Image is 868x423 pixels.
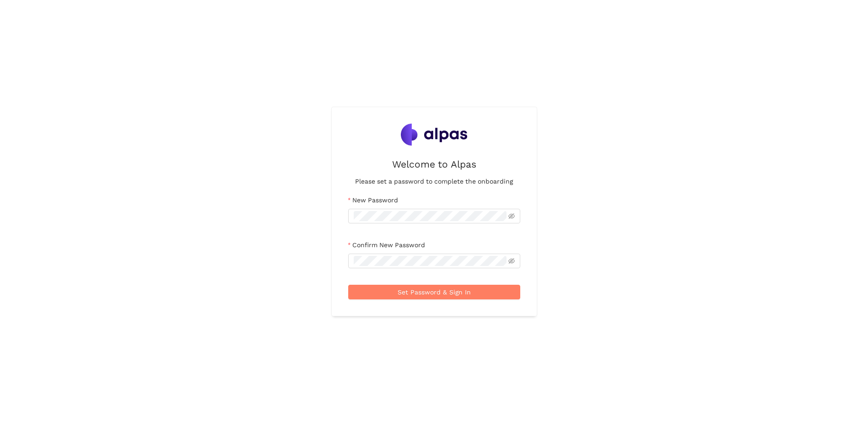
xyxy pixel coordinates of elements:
[392,157,476,172] h2: Welcome to Alpas
[348,240,425,250] label: Confirm New Password
[348,285,520,299] button: Set Password & Sign In
[354,256,507,266] input: Confirm New Password
[508,213,515,219] span: eye-invisible
[355,176,513,186] h4: Please set a password to complete the onboarding
[401,124,468,146] img: Alpas Logo
[508,258,515,264] span: eye-invisible
[348,195,398,205] label: New Password
[354,211,507,221] input: New Password
[398,287,471,297] span: Set Password & Sign In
